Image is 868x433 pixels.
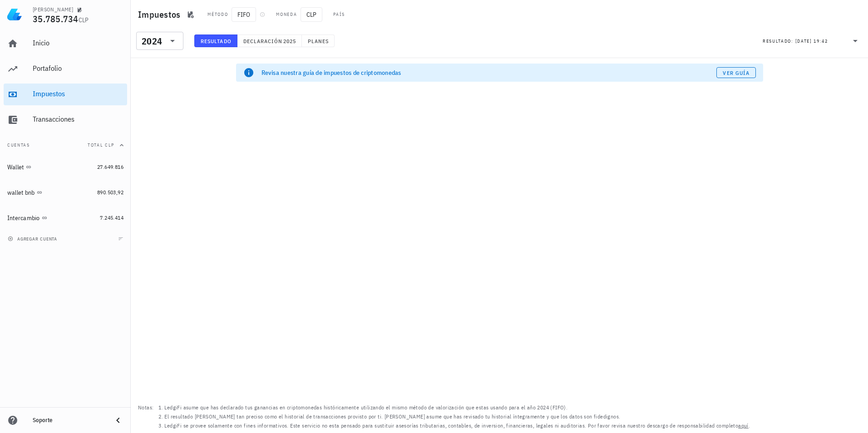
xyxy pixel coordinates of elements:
div: Revisa nuestra guía de impuestos de criptomonedas [261,68,716,77]
button: Declaración 2025 [237,34,302,47]
div: Moneda [276,11,297,18]
div: Wallet [7,163,24,171]
button: agregar cuenta [5,234,61,243]
span: 2025 [283,38,296,44]
div: Resultado: [763,35,795,47]
footer: Notas: [131,400,868,433]
span: Resultado [200,38,232,44]
a: Ver guía [716,67,756,78]
div: Transacciones [33,115,123,123]
span: FIFO [232,7,256,22]
div: Método [207,11,228,18]
button: Resultado [194,34,237,47]
div: [DATE] 19:42 [795,37,828,46]
div: 2024 [136,32,183,50]
a: Impuestos [4,84,127,105]
div: País [333,11,345,18]
span: Total CLP [88,142,114,148]
span: Planes [307,38,329,44]
a: Intercambio 7.245.414 [4,207,127,229]
div: Soporte [33,417,105,424]
span: Declaración [243,38,283,44]
div: avatar [848,7,863,22]
div: Portafolio [33,64,123,73]
img: LedgiFi [7,7,22,22]
span: 890.503,92 [97,189,123,196]
div: [PERSON_NAME] [33,6,73,13]
a: Wallet 27.649.816 [4,156,127,178]
button: CuentasTotal CLP [4,134,127,156]
a: Transacciones [4,109,127,131]
span: agregar cuenta [10,236,57,242]
span: CLP [301,7,322,22]
div: Resultado:[DATE] 19:42 [757,32,866,49]
a: Portafolio [4,58,127,80]
span: Ver guía [722,69,750,76]
div: Inicio [33,39,123,47]
div: wallet bnb [7,189,35,197]
div: CL-icon [349,9,360,20]
div: Impuestos [33,89,123,98]
span: CLP [79,16,89,24]
a: Inicio [4,33,127,54]
li: El resultado [PERSON_NAME] tan preciso como el historial de transacciones provisto por ti. [PERSO... [164,412,750,421]
a: aquí [738,422,749,429]
li: LedgiFi se provee solamente con fines informativos. Este servicio no esta pensado para sustituir ... [164,421,750,430]
h1: Impuestos [138,7,184,22]
span: 35.785.734 [33,13,79,25]
div: Intercambio [7,214,40,222]
span: 27.649.816 [97,163,123,170]
button: Planes [302,34,335,47]
a: wallet bnb 890.503,92 [4,182,127,203]
li: LedgiFi asume que has declarado tus ganancias en criptomonedas históricamente utilizando el mismo... [164,403,750,412]
span: 7.245.414 [100,214,123,221]
div: 2024 [142,37,162,46]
